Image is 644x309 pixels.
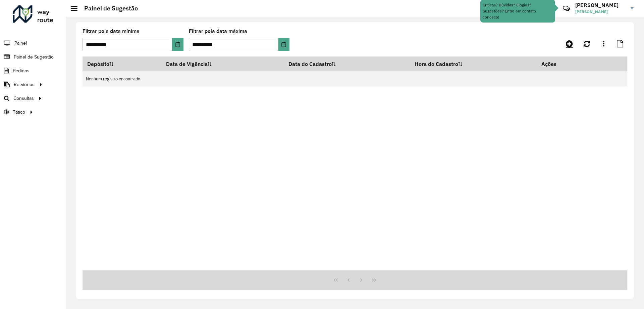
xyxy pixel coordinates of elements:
span: [PERSON_NAME] [575,9,626,15]
th: Depósito [83,57,161,71]
label: Filtrar pela data mínima [83,27,140,35]
button: Choose Date [278,38,289,51]
td: Nenhum registro encontrado [83,71,627,86]
h3: [PERSON_NAME] [575,2,626,8]
button: Choose Date [172,38,183,51]
div: Críticas? Dúvidas? Elogios? Sugestões? Entre em contato conosco! [483,2,553,20]
span: Tático [13,109,25,116]
span: Pedidos [13,67,30,74]
th: Ações [537,57,577,71]
span: Painel [14,40,27,47]
th: Data do Cadastro [284,57,410,71]
h2: Painel de Sugestão [77,5,138,12]
span: Painel de Sugestão [14,53,54,61]
a: Contato Rápido [559,1,574,16]
th: Data de Vigência [161,57,284,71]
label: Filtrar pela data máxima [189,27,247,35]
span: Relatórios [14,81,35,88]
th: Hora do Cadastro [410,57,537,71]
span: Consultas [13,95,34,102]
